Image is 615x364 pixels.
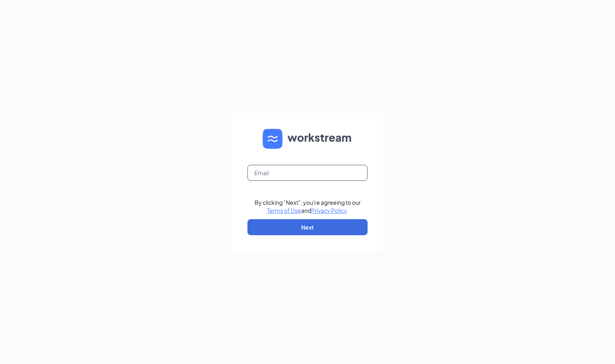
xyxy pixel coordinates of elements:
[247,165,368,181] input: Email
[267,207,301,214] a: Terms of Use
[255,198,361,214] div: By clicking "Next", you're agreeing to our and .
[247,219,368,235] button: Next
[311,207,347,214] a: Privacy Policy
[263,129,352,149] img: WS logo and Workstream text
